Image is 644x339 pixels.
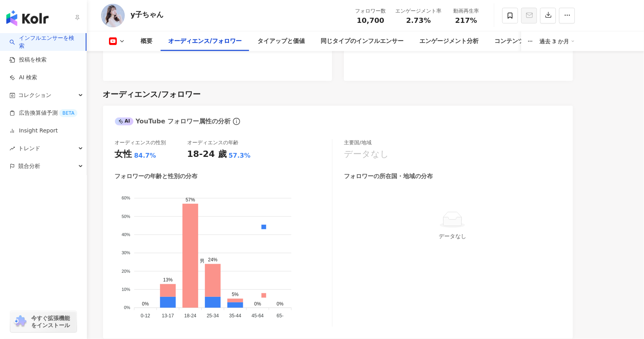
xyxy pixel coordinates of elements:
[169,37,242,46] div: オーディエンス/フォロワー
[396,7,442,15] div: エンゲージメント率
[344,172,433,181] div: フォロワーの所在国・地域の分布
[419,37,479,46] div: エンゲージメント分析
[115,117,134,125] div: AI
[229,151,251,160] div: 57.3%
[9,34,79,50] a: searchインフルエンサーを検索
[207,313,219,319] tspan: 25-34
[124,305,130,310] tspan: 0%
[13,315,28,328] img: chrome extension
[406,17,431,24] span: 2.73%
[321,37,404,46] div: 同じタイプのインフルエンサー
[18,157,40,175] span: 競合分析
[115,117,231,126] div: YouTube フォロワー属性の分析
[131,9,164,19] div: y子ちゃん
[9,146,15,151] span: rise
[184,313,197,319] tspan: 18-24
[355,7,386,15] div: フォロワー数
[451,7,481,15] div: 動画再生率
[344,139,372,146] div: 主要国/地域
[121,196,130,200] tspan: 60%
[494,37,548,46] div: コンテンツ内容分析
[187,139,238,146] div: オーディエンスの年齢
[101,4,125,28] img: KOL Avatar
[252,313,264,319] tspan: 45-64
[455,17,477,24] span: 217%
[115,172,198,181] div: フォロワーの年齢と性別の分布
[121,232,130,237] tspan: 40%
[121,214,130,219] tspan: 50%
[162,313,174,319] tspan: 13-17
[9,74,37,82] a: AI 検索
[187,148,227,160] div: 18-24 歲
[18,140,40,157] span: トレンド
[134,151,156,160] div: 84.7%
[141,313,150,319] tspan: 0-12
[10,311,77,332] a: chrome extension今すぐ拡張機能をインストール
[121,251,130,255] tspan: 30%
[347,232,558,240] div: データなし
[229,313,241,319] tspan: 35-44
[141,37,153,46] div: 概要
[257,37,305,46] div: タイアップと価値
[232,117,241,126] span: info-circle
[9,56,47,64] a: 投稿を検索
[194,259,205,264] span: 男
[115,139,166,146] div: オーディエンスの性別
[277,313,284,319] tspan: 65-
[539,35,575,48] div: 過去 3 か月
[31,315,74,329] span: 今すぐ拡張機能をインストール
[357,16,384,24] span: 10,700
[121,287,130,292] tspan: 10%
[6,10,49,26] img: logo
[9,127,58,135] a: Insight Report
[9,109,77,117] a: 広告換算値予測BETA
[344,148,389,160] div: データなし
[115,148,132,160] div: 女性
[121,269,130,274] tspan: 20%
[103,89,201,100] div: オーディエンス/フォロワー
[18,86,51,104] span: コレクション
